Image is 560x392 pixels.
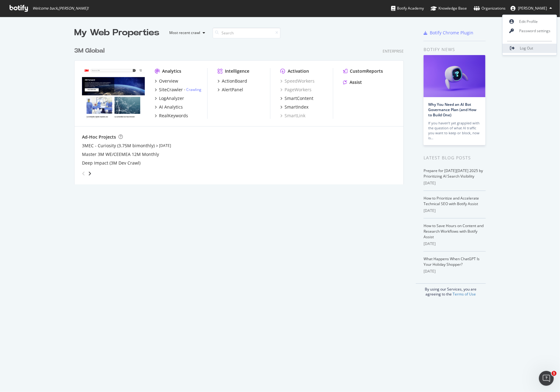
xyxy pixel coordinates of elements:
[184,87,201,92] div: -
[424,241,486,247] div: [DATE]
[164,28,208,38] button: Most recent crawl
[416,283,486,297] div: By using our Services, you are agreeing to the
[159,95,184,101] div: LogAnalyzer
[159,87,183,93] div: SiteCrawler
[503,44,557,53] a: Log Out
[503,17,557,26] a: Edit Profile
[424,223,484,239] a: How to Save Hours on Content and Research Workflows with Botify Assist
[552,371,557,376] span: 1
[539,371,554,386] iframe: Intercom live chat
[431,5,467,11] div: Knowledge Base
[82,134,116,140] div: Ad-Hoc Projects
[159,104,183,110] div: AI Analytics
[213,28,281,38] input: Search
[82,68,145,118] img: www.command.com
[424,30,473,36] a: Botify Chrome Plugin
[503,26,557,36] a: Password settings
[383,49,404,54] div: Enterprise
[391,5,424,11] div: Botify Academy
[32,6,88,11] span: Welcome back, [PERSON_NAME] !
[186,87,201,92] a: Crawling
[169,31,200,35] div: Most recent crawl
[155,95,184,101] a: LogAnalyzer
[159,143,171,148] a: [DATE]
[343,79,362,85] a: Assist
[162,68,181,74] div: Analytics
[453,291,476,297] a: Terms of Use
[518,6,547,11] span: Eduard Renz
[285,95,313,101] div: SmartContent
[280,95,313,101] a: SmartContent
[159,78,178,84] div: Overview
[280,78,315,84] a: SpeedWorkers
[155,113,188,119] a: RealKeywords
[520,46,533,51] span: Log Out
[80,169,88,179] div: angle-left
[424,256,480,267] a: What Happens When ChatGPT Is Your Holiday Shopper?
[74,39,409,184] div: grid
[424,154,486,161] div: Latest Blog Posts
[343,68,383,74] a: CustomReports
[350,68,383,74] div: CustomReports
[155,87,201,93] a: SiteCrawler- Crawling
[424,269,486,274] div: [DATE]
[155,78,178,84] a: Overview
[506,3,557,13] button: [PERSON_NAME]
[222,78,247,84] div: ActionBoard
[424,46,486,53] div: Botify news
[82,160,140,166] a: Deep Impact (3M Dev Crawl)
[74,46,105,55] div: 3M Global
[74,27,159,39] div: My Web Properties
[428,102,476,118] a: Why You Need an AI Bot Governance Plan (and How to Build One)
[155,104,183,110] a: AI Analytics
[288,68,309,74] div: Activation
[88,170,92,177] div: angle-right
[424,196,479,206] a: How to Prioritize and Accelerate Technical SEO with Botify Assist
[218,78,247,84] a: ActionBoard
[424,180,486,186] div: [DATE]
[350,79,362,85] div: Assist
[424,208,486,213] div: [DATE]
[424,55,485,97] img: Why You Need an AI Bot Governance Plan (and How to Build One)
[280,104,308,110] a: SmartIndex
[474,5,506,11] div: Organizations
[74,46,107,55] a: 3M Global
[218,87,243,93] a: AlertPanel
[225,68,249,74] div: Intelligence
[428,121,481,140] div: If you haven’t yet grappled with the question of what AI traffic you want to keep or block, now is…
[159,113,188,119] div: RealKeywords
[82,143,155,149] a: 3MEC - Curiosity (3.75M bimonthly)
[82,151,159,157] a: Master 3M WE/CEEMEA 12M Monthly
[285,104,308,110] div: SmartIndex
[424,168,483,179] a: Prepare for [DATE][DATE] 2025 by Prioritizing AI Search Visibility
[280,87,312,93] a: PageWorkers
[280,113,305,119] a: SmartLink
[430,30,473,36] div: Botify Chrome Plugin
[222,87,243,93] div: AlertPanel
